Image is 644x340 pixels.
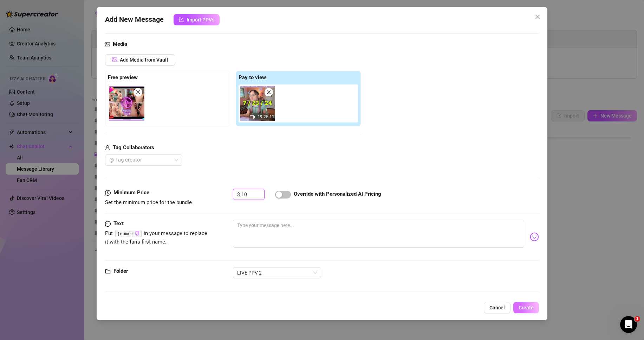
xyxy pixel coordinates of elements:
span: close [266,90,271,95]
span: folder [105,267,111,276]
img: svg%3e [530,232,539,241]
span: Close [532,14,543,20]
strong: Text [113,220,124,227]
img: media [240,86,275,121]
span: import [179,17,184,22]
strong: Minimum Price [113,189,149,196]
button: Import PPVs [174,14,220,25]
span: Add Media from Vault [120,57,168,63]
span: Put in your message to replace it with the fan's first name. [105,230,208,245]
button: Cancel [484,302,510,313]
span: copy [135,231,139,235]
span: LIVE PPV 2 [237,267,317,278]
span: Set the minimum price for the bundle [105,199,192,206]
span: Cancel [489,305,505,310]
strong: Free preview [108,74,138,81]
button: Click to Copy [135,231,139,236]
span: 1 [635,316,640,322]
button: Create [513,302,539,313]
span: Add New Message [105,14,164,25]
button: Add Media from Vault [105,54,175,65]
span: close [136,90,141,95]
strong: Pay to view [239,74,266,81]
strong: Media [113,41,127,47]
div: 19:25:11 [240,86,275,121]
span: picture [105,40,110,49]
span: user [105,144,110,152]
img: media [109,86,144,121]
span: picture [112,57,117,62]
span: close [535,14,540,20]
span: Import PPVs [187,17,214,23]
code: {name} [115,230,142,237]
button: Close [532,11,543,23]
iframe: Intercom live chat [620,316,637,333]
strong: Override with Personalized AI Pricing [294,191,381,197]
span: 19:25:11 [258,114,274,119]
span: Create [519,305,534,310]
span: message [105,220,111,228]
strong: Folder [113,268,128,274]
span: video-camera [250,115,255,120]
span: dollar [105,189,111,197]
strong: Tag Collaborators [113,144,154,151]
